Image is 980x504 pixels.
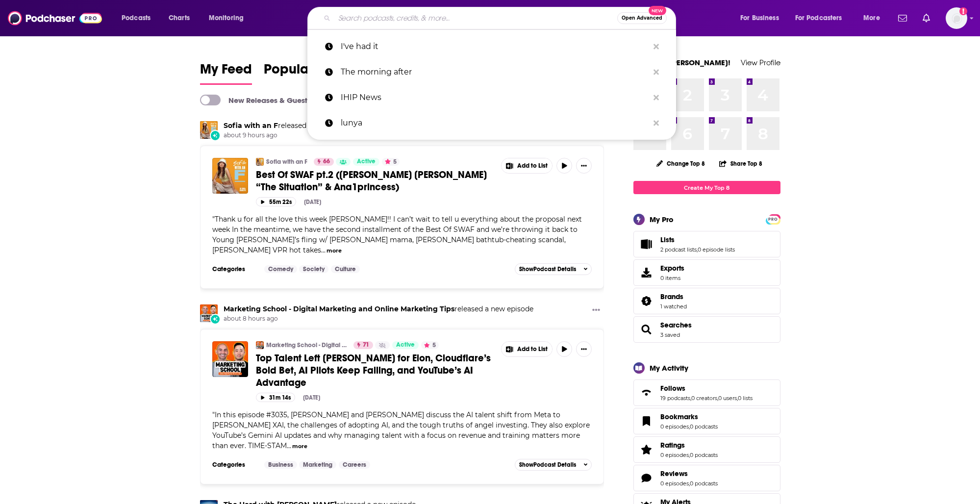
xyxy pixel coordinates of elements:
span: Add to List [517,162,548,170]
button: 55m 22s [256,197,296,206]
button: Share Top 8 [719,154,763,173]
a: Sofia with an F [224,121,278,130]
span: Active [357,157,376,167]
a: 0 episode lists [698,246,735,253]
span: Reviews [633,465,780,491]
a: 3 saved [660,331,680,338]
p: IHIP News [341,85,649,110]
span: ... [287,441,291,450]
a: Reviews [637,471,656,485]
button: Show More Button [588,304,604,317]
span: Lists [633,231,780,257]
button: more [292,442,307,451]
span: 71 [363,340,369,350]
button: Show More Button [502,158,553,173]
a: Society [299,265,328,273]
a: Podchaser - Follow, Share and Rate Podcasts [8,9,102,27]
button: 31m 14s [256,393,295,402]
span: Active [396,340,415,350]
span: 0 items [660,275,684,281]
a: Searches [637,323,656,336]
button: Show More Button [576,341,592,357]
span: about 8 hours ago [224,315,533,323]
img: Top Talent Left Zuck for Elon, Cloudflare’s Bold Bet, AI Pilots Keep Failing, and YouTube’s AI Ad... [212,341,248,377]
a: Reviews [660,469,718,478]
span: More [863,11,880,25]
a: 66 [314,158,334,166]
a: 1 watched [660,303,687,310]
a: Sofia with an F [256,158,264,166]
span: , [737,395,738,402]
button: Change Top 8 [651,157,711,170]
span: Charts [169,11,190,25]
button: open menu [789,10,856,26]
button: open menu [733,10,791,26]
a: 0 episodes [660,480,689,487]
h3: released a new episode [224,121,357,130]
span: Lists [660,235,675,244]
span: Top Talent Left [PERSON_NAME] for Elon, Cloudflare’s Bold Bet, AI Pilots Keep Failing, and YouTub... [256,352,491,389]
button: Show More Button [502,342,553,356]
span: Thank u for all the love this week [PERSON_NAME]!! I can’t wait to tell u everything about the pr... [212,215,582,254]
button: ShowPodcast Details [515,459,592,471]
img: Sofia with an F [200,121,218,139]
a: 0 podcasts [690,480,718,487]
button: 5 [382,158,400,166]
a: IHIP News [307,85,676,110]
span: Add to List [517,346,548,353]
a: Lists [660,235,735,244]
a: Business [264,461,297,469]
a: Ratings [660,441,718,450]
span: Show Podcast Details [519,266,576,273]
a: Searches [660,321,692,329]
p: lunya [341,110,649,136]
a: Active [392,341,419,349]
button: Open AdvancedNew [617,12,667,24]
a: 0 users [718,395,737,402]
a: Follows [660,384,753,393]
button: open menu [115,10,163,26]
a: lunya [307,110,676,136]
span: Searches [633,316,780,343]
a: 0 creators [691,395,717,402]
a: Show notifications dropdown [894,10,911,26]
span: New [649,6,666,15]
a: View Profile [741,58,780,67]
span: 66 [323,157,330,167]
span: My Feed [200,61,252,83]
a: 0 podcasts [690,452,718,458]
a: Careers [339,461,370,469]
p: The morning after [341,59,649,85]
span: PRO [767,216,779,223]
span: about 9 hours ago [224,131,357,140]
button: 5 [421,341,439,349]
span: , [697,246,698,253]
a: Follows [637,386,656,400]
a: 19 podcasts [660,395,690,402]
div: My Activity [650,363,688,373]
span: " [212,215,582,254]
div: [DATE] [303,394,320,401]
a: Active [353,158,379,166]
span: Show Podcast Details [519,461,576,468]
span: ... [321,246,326,254]
img: Marketing School - Digital Marketing and Online Marketing Tips [200,304,218,322]
span: Ratings [660,441,685,450]
a: Bookmarks [660,412,718,421]
span: Follows [633,379,780,406]
span: Brands [633,288,780,314]
a: 0 lists [738,395,753,402]
div: New Episode [210,130,221,141]
span: , [689,452,690,458]
span: Bookmarks [660,412,698,421]
span: Monitoring [209,11,244,25]
h3: Categories [212,461,256,469]
img: Best Of SWAF pt.2 (Addison Rae, Mike “The Situation” & Ana1princess) [212,158,248,194]
p: I've had it [341,34,649,59]
a: New Releases & Guests Only [200,95,329,105]
a: 2 podcast lists [660,246,697,253]
a: Brands [660,292,687,301]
